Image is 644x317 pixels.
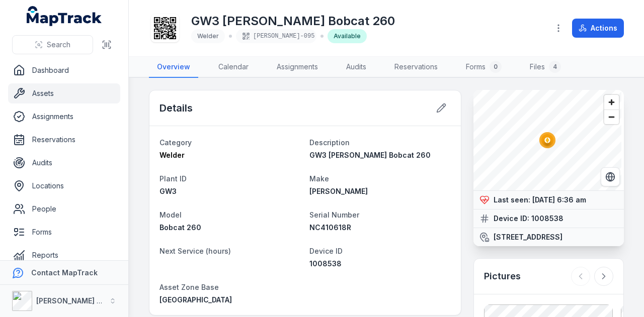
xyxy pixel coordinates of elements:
[309,247,343,255] span: Device ID
[159,283,219,291] span: Asset Zone Base
[8,245,120,265] a: Reports
[309,210,359,219] span: Serial Number
[532,195,586,204] span: [DATE] 6:36 am
[12,35,93,54] button: Search
[8,60,120,80] a: Dashboard
[269,57,326,78] a: Assignments
[531,214,563,224] strong: 1008538
[601,167,620,186] button: Switch to Satellite View
[8,222,120,242] a: Forms
[8,107,120,127] a: Assignments
[191,13,395,29] h1: GW3 [PERSON_NAME] Bobcat 260
[159,295,232,304] span: [GEOGRAPHIC_DATA]
[159,101,193,115] h2: Details
[159,223,201,232] span: Bobcat 260
[604,95,619,110] button: Zoom in
[328,29,367,43] div: Available
[236,29,316,43] div: [PERSON_NAME]-095
[197,32,219,40] span: Welder
[8,176,120,196] a: Locations
[572,19,624,38] button: Actions
[8,83,120,103] a: Assets
[309,151,431,159] span: GW3 [PERSON_NAME] Bobcat 260
[309,174,329,183] span: Make
[159,187,177,195] span: GW3
[309,187,368,195] span: [PERSON_NAME]
[494,195,530,205] strong: Last seen:
[494,214,529,224] strong: Device ID:
[159,247,231,255] span: Next Service (hours)
[309,259,342,268] span: 1008538
[8,199,120,219] a: People
[458,57,510,78] a: Forms0
[522,57,569,78] a: Files4
[604,110,619,124] button: Zoom out
[8,130,120,150] a: Reservations
[494,232,562,242] strong: [STREET_ADDRESS]
[490,61,502,73] div: 0
[473,90,621,190] canvas: Map
[149,57,198,78] a: Overview
[532,195,586,204] time: 25/08/2025, 6:36:56 am
[549,61,561,73] div: 4
[159,174,187,183] span: Plant ID
[27,6,102,26] a: MapTrack
[309,223,351,232] span: NC410618R
[159,210,182,219] span: Model
[159,151,185,159] span: Welder
[484,269,521,283] h3: Pictures
[338,57,374,78] a: Audits
[386,57,446,78] a: Reservations
[159,138,192,147] span: Category
[210,57,257,78] a: Calendar
[8,153,120,173] a: Audits
[36,296,119,305] strong: [PERSON_NAME] Group
[309,138,350,147] span: Description
[47,40,70,50] span: Search
[31,268,98,277] strong: Contact MapTrack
